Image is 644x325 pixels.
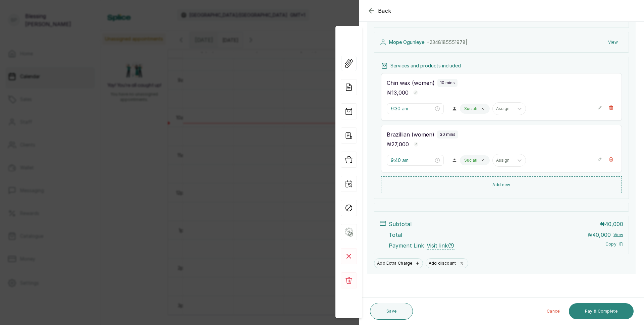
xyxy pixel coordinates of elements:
p: 10 mins [440,80,455,86]
span: Visit link [427,241,454,250]
button: View [603,36,623,48]
span: Back [378,7,391,15]
span: 40,000 [592,231,611,238]
button: Add discount [426,258,469,268]
p: Subtotal [389,220,412,228]
button: Pay & Complete [569,303,634,319]
p: Chin wax (women) [387,79,435,87]
span: +234 8185551978 | [427,39,467,45]
button: Add Extra Charge [374,258,423,268]
p: ₦ [387,140,409,148]
button: Save [370,303,413,320]
input: Select time [391,157,434,164]
button: Cancel [541,303,566,319]
button: View [613,232,623,237]
p: Services and products included [390,62,461,69]
button: Add new [381,176,622,193]
p: Total [389,231,402,239]
span: 13,000 [391,89,409,96]
p: Brazillian (women) [387,130,434,139]
p: 30 mins [440,132,455,137]
span: 40,000 [605,221,623,227]
button: Back [367,7,391,15]
span: Payment Link [389,241,424,250]
input: Select time [391,105,434,112]
p: Mope Ogunleye · [389,39,467,46]
p: ₦ [600,220,623,228]
span: 27,000 [391,141,409,148]
p: Suciati [464,158,477,163]
button: Copy [605,241,623,247]
p: Suciati [464,106,477,111]
p: ₦ [387,89,409,97]
p: ₦ [588,231,611,239]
